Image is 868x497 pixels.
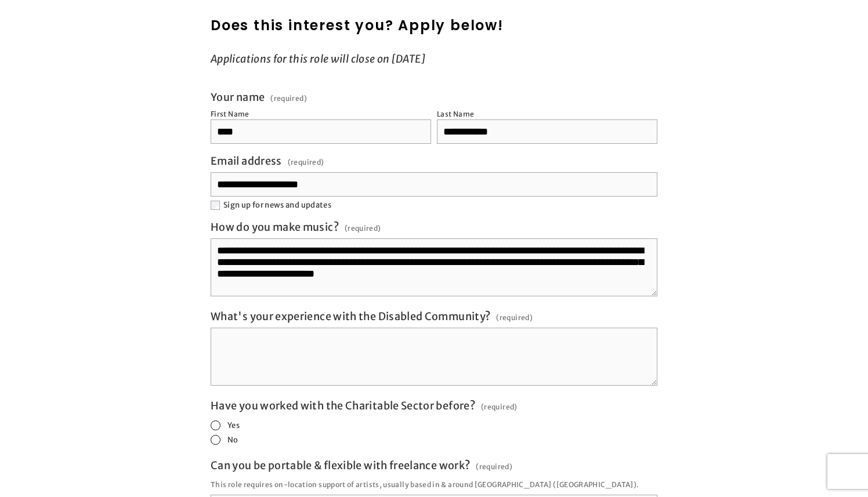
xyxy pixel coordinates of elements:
[211,459,470,472] span: Can you be portable & flexible with freelance work?
[211,477,657,492] p: This role requires on-location support of artists, usually based in & around [GEOGRAPHIC_DATA] ([...
[211,220,339,234] span: How do you make music?
[211,154,282,168] span: Email address
[345,220,381,236] span: (required)
[211,52,425,66] em: Applications for this role will close on [DATE]
[211,110,249,118] div: First Name
[227,420,240,430] span: Yes
[211,15,657,36] h2: Does this interest you? Apply below!
[227,435,238,445] span: No
[211,90,265,104] span: Your name
[211,310,490,323] span: What's your experience with the Disabled Community?
[270,95,307,102] span: (required)
[211,399,475,412] span: Have you worked with the Charitable Sector before?
[223,200,331,210] span: Sign up for news and updates
[437,110,474,118] div: Last Name
[496,310,533,325] span: (required)
[288,154,324,170] span: (required)
[476,459,512,474] span: (required)
[481,399,518,415] span: (required)
[211,201,220,210] input: Sign up for news and updates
